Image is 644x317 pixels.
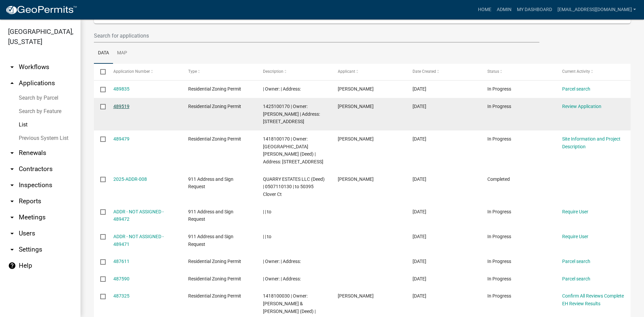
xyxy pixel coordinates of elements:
i: arrow_drop_down [8,246,16,254]
span: 1425100170 | Owner: Fry, Robert | Address: 32234 610TH AVE [263,104,320,124]
a: 489519 [113,104,129,109]
span: In Progress [487,259,511,264]
span: 911 Address and Sign Request [188,234,233,247]
span: | | to [263,209,271,214]
span: Status [487,69,499,74]
i: arrow_drop_down [8,181,16,189]
a: Site Information and Project Description [562,136,621,149]
span: 1418100170 | Owner: DAMHORST, MARY LYNN (Deed) | Address: 56246 300TH ST [263,136,323,164]
i: help [8,262,16,270]
span: 10/07/2025 [413,209,426,214]
i: arrow_drop_down [8,149,16,157]
span: | | to [263,234,271,239]
a: EH Review Results [562,301,600,306]
datatable-header-cell: Status [481,64,556,80]
a: 489479 [113,136,129,142]
a: Require User [562,234,588,239]
span: Completed [487,176,510,182]
span: 911 Address and Sign Request [188,209,233,222]
i: arrow_drop_down [8,213,16,221]
a: ADDR - NOT ASSIGNED - 489472 [113,209,164,222]
span: Description [263,69,283,74]
datatable-header-cell: Date Created [406,64,481,80]
span: QUARRY ESTATES LLC (Deed) | 0507110130 | to 50395 Clover Ct [263,176,325,197]
span: Residential Zoning Permit [188,259,241,264]
span: In Progress [487,276,511,281]
span: 10/07/2025 [413,234,426,239]
span: 10/08/2025 [413,86,426,92]
a: Parcel search [562,259,590,264]
a: Data [94,43,113,64]
a: Parcel search [562,86,590,92]
span: Residential Zoning Permit [188,293,241,299]
input: Search for applications [94,29,539,43]
a: Confirm All Reviews Complete [562,293,624,299]
span: Robert Fry [338,104,374,109]
a: 487611 [113,259,129,264]
datatable-header-cell: Current Activity [556,64,631,80]
a: Require User [562,209,588,214]
a: Parcel search [562,276,590,281]
i: arrow_drop_down [8,165,16,173]
a: Map [113,43,131,64]
datatable-header-cell: Type [181,64,256,80]
a: Home [475,3,494,16]
a: 489835 [113,86,129,92]
span: Type [188,69,197,74]
i: arrow_drop_down [8,197,16,205]
span: Mary Lynn Damhorst [338,136,374,142]
span: 10/07/2025 [413,104,426,109]
span: Adam Mahan [338,293,374,299]
span: 10/07/2025 [413,136,426,142]
span: In Progress [487,209,511,214]
span: | Owner: | Address: [263,259,301,264]
datatable-header-cell: Applicant [331,64,406,80]
i: arrow_drop_down [8,63,16,71]
span: Residential Zoning Permit [188,86,241,92]
a: [EMAIL_ADDRESS][DOMAIN_NAME] [555,3,639,16]
span: | Owner: | Address: [263,276,301,281]
span: | Owner: | Address: [263,86,301,92]
span: 10/07/2025 [413,176,426,182]
a: 487325 [113,293,129,299]
span: 10/03/2025 [413,276,426,281]
span: In Progress [487,104,511,109]
span: Matthew McClure [338,176,374,182]
i: arrow_drop_up [8,79,16,87]
span: Greg Garrels [338,86,374,92]
span: Application Number [113,69,150,74]
span: 10/03/2025 [413,259,426,264]
span: In Progress [487,86,511,92]
a: Admin [494,3,514,16]
span: 911 Address and Sign Request [188,176,233,190]
i: arrow_drop_down [8,229,16,237]
a: Review Application [562,104,601,109]
span: 10/02/2025 [413,293,426,299]
span: Residential Zoning Permit [188,136,241,142]
span: In Progress [487,234,511,239]
a: ADDR - NOT ASSIGNED - 489471 [113,234,164,247]
span: In Progress [487,293,511,299]
datatable-header-cell: Select [94,64,107,80]
datatable-header-cell: Application Number [107,64,181,80]
span: In Progress [487,136,511,142]
span: Residential Zoning Permit [188,276,241,281]
span: Date Created [413,69,436,74]
span: Current Activity [562,69,590,74]
a: My Dashboard [514,3,555,16]
a: 2025-ADDR-008 [113,176,147,182]
a: 487590 [113,276,129,281]
datatable-header-cell: Description [257,64,331,80]
span: Residential Zoning Permit [188,104,241,109]
span: Applicant [338,69,355,74]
